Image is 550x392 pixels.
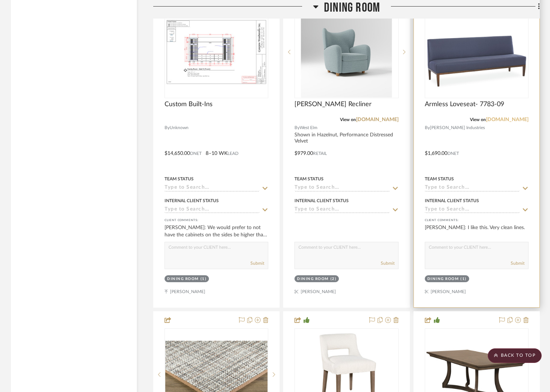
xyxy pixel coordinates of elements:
[425,207,520,213] input: Type to Search…
[165,100,213,108] span: Custom Built-Ins
[301,7,392,97] img: Jodie Wing Recliner
[470,117,486,122] span: View on
[294,100,372,108] span: [PERSON_NAME] Recliner
[331,276,337,282] div: (2)
[488,348,542,363] scroll-to-top-button: BACK TO TOP
[165,207,260,213] input: Type to Search…
[294,124,300,131] span: By
[250,260,264,267] button: Submit
[426,11,528,93] img: Armless Loveseat- 7783-09
[425,6,528,98] div: 0
[294,207,389,213] input: Type to Search…
[170,124,189,131] span: Unknown
[427,276,459,282] div: Dining Room
[295,6,398,98] div: 0
[425,124,430,131] span: By
[425,176,454,182] div: Team Status
[165,185,260,192] input: Type to Search…
[294,176,324,182] div: Team Status
[430,124,485,131] span: [PERSON_NAME] Industries
[425,197,479,204] div: Internal Client Status
[201,276,207,282] div: (1)
[297,276,329,282] div: Dining Room
[381,260,395,267] button: Submit
[165,197,219,204] div: Internal Client Status
[294,185,389,192] input: Type to Search…
[356,117,399,122] a: [DOMAIN_NAME]
[511,260,525,267] button: Submit
[460,276,467,282] div: (1)
[300,124,317,131] span: West Elm
[165,124,170,131] span: By
[165,19,268,85] img: Custom Built-Ins
[340,117,356,122] span: View on
[425,224,529,239] div: [PERSON_NAME]: I like this. Very clean lines.
[165,224,268,239] div: [PERSON_NAME]: We would prefer to not have the cabinets on the sides be higher than the shelf in ...
[425,100,504,108] span: Armless Loveseat- 7783-09
[165,176,194,182] div: Team Status
[486,117,529,122] a: [DOMAIN_NAME]
[425,185,520,192] input: Type to Search…
[167,276,199,282] div: Dining Room
[294,197,349,204] div: Internal Client Status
